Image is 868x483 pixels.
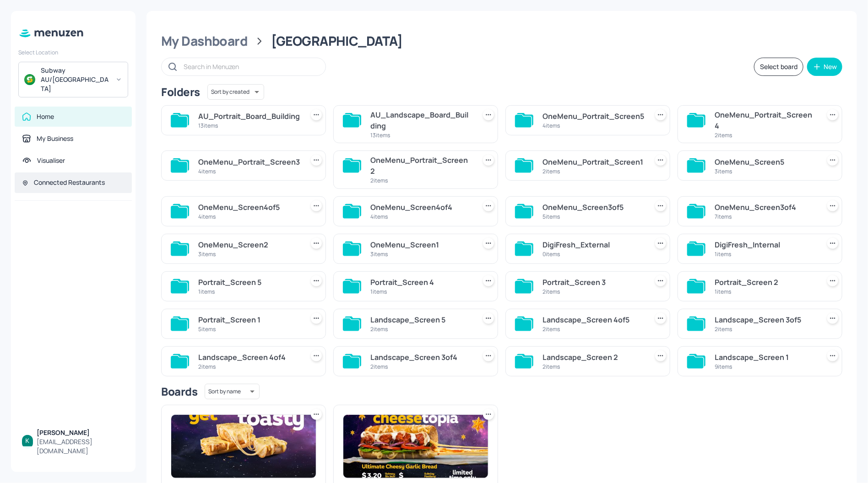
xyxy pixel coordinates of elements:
[18,48,128,56] div: Select Location
[715,213,816,220] div: 7 items
[370,314,472,325] div: Landscape_Screen 5
[715,325,816,333] div: 2 items
[715,202,816,213] div: OneMenu_Screen3of4
[370,239,472,250] div: OneMenu_Screen1
[198,288,300,295] div: 1 items
[271,33,403,49] div: [GEOGRAPHIC_DATA]
[198,250,300,258] div: 3 items
[542,250,644,258] div: 0 items
[198,352,300,363] div: Landscape_Screen 4of4
[715,109,816,131] div: OneMenu_Portrait_Screen4
[198,202,300,213] div: OneMenu_Screen4of5
[807,58,842,76] button: New
[370,250,472,258] div: 3 items
[22,435,33,446] img: ACg8ocKBIlbXoTTzaZ8RZ_0B6YnoiWvEjOPx6MQW7xFGuDwnGH3hbQ=s96-c
[370,277,472,288] div: Portrait_Screen 4
[542,111,644,122] div: OneMenu_Portrait_Screen5
[37,437,125,456] div: [EMAIL_ADDRESS][DOMAIN_NAME]
[198,213,300,220] div: 4 items
[542,288,644,295] div: 2 items
[198,363,300,370] div: 2 items
[542,239,644,250] div: DigiFresh_External
[370,202,472,213] div: OneMenu_Screen4of4
[161,33,248,49] div: My Dashboard
[715,352,816,363] div: Landscape_Screen 1
[198,277,300,288] div: Portrait_Screen 5
[161,384,197,399] div: Boards
[715,277,816,288] div: Portrait_Screen 2
[41,66,110,93] div: Subway AU/[GEOGRAPHIC_DATA]
[198,325,300,333] div: 5 items
[198,314,300,325] div: Portrait_Screen 1
[824,64,837,70] div: New
[715,156,816,167] div: OneMenu_Screen5
[370,352,472,363] div: Landscape_Screen 3of4
[715,167,816,175] div: 3 items
[542,363,644,370] div: 2 items
[198,111,300,122] div: AU_Portrait_Board_Building
[198,167,300,175] div: 4 items
[198,156,300,167] div: OneMenu_Portrait_Screen3
[34,178,105,187] div: Connected Restaurants
[754,58,803,76] button: Select board
[37,134,73,143] div: My Business
[715,363,816,370] div: 9 items
[171,415,316,478] img: 2025-07-10-1752121846622sz7jw3wfcac.jpeg
[24,74,35,85] img: avatar
[161,85,200,99] div: Folders
[370,288,472,295] div: 1 items
[370,155,472,177] div: OneMenu_Portrait_Screen2
[207,83,264,101] div: Sort by created
[542,156,644,167] div: OneMenu_Portrait_Screen1
[542,213,644,220] div: 5 items
[37,112,54,121] div: Home
[37,156,65,165] div: Visualiser
[715,288,816,295] div: 1 items
[542,277,644,288] div: Portrait_Screen 3
[370,325,472,333] div: 2 items
[370,177,472,184] div: 2 items
[542,122,644,129] div: 4 items
[37,428,125,437] div: [PERSON_NAME]
[370,109,472,131] div: AU_Landscape_Board_Building
[343,415,488,478] img: 2025-07-04-1751602109400wgjxwnoxla.jpeg
[715,250,816,258] div: 1 items
[184,60,316,73] input: Search in Menuzen
[542,352,644,363] div: Landscape_Screen 2
[542,167,644,175] div: 2 items
[715,131,816,139] div: 2 items
[715,239,816,250] div: DigiFresh_Internal
[542,314,644,325] div: Landscape_Screen 4of5
[542,202,644,213] div: OneMenu_Screen3of5
[715,314,816,325] div: Landscape_Screen 3of5
[198,122,300,129] div: 13 items
[370,131,472,139] div: 13 items
[205,382,260,401] div: Sort by name
[370,213,472,220] div: 4 items
[198,239,300,250] div: OneMenu_Screen2
[370,363,472,370] div: 2 items
[542,325,644,333] div: 2 items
